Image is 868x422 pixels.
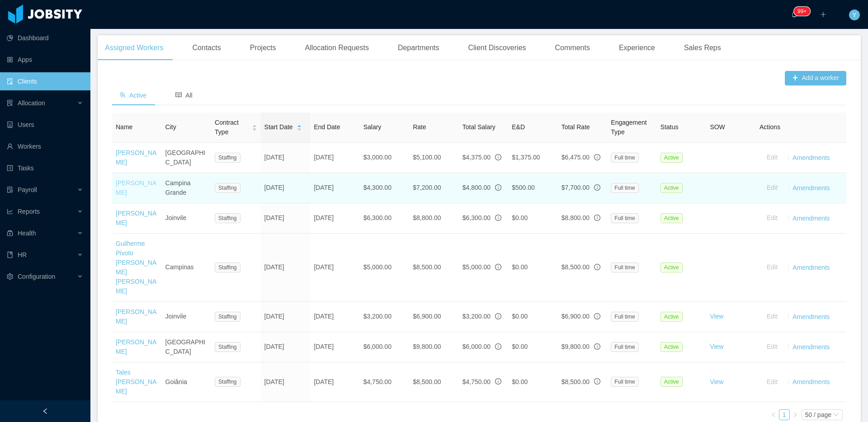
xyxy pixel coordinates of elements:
a: Amendments [793,378,830,385]
span: Staffing [215,312,240,322]
span: Full time [611,183,638,193]
td: $8,500.00 [409,234,459,302]
span: $0.00 [512,378,528,385]
span: Start Date [264,122,293,132]
div: Experience [612,35,662,61]
span: info-circle [594,313,600,319]
span: Active [660,213,683,223]
a: Guilherme Pivoto [PERSON_NAME] [PERSON_NAME] [116,240,156,295]
a: [PERSON_NAME] [116,179,156,196]
span: $500.00 [512,184,535,191]
span: $6,475.00 [561,154,590,161]
td: [DATE] [310,173,360,203]
span: Full time [611,342,638,352]
td: $5,100.00 [409,143,459,173]
div: Client Discoveries [461,35,533,61]
a: icon: userWorkers [7,137,83,155]
i: icon: caret-down [297,127,302,130]
span: Total Rate [561,123,590,131]
td: $3,000.00 [360,143,410,173]
span: Status [660,123,679,131]
div: Comments [548,35,597,61]
td: $6,900.00 [409,302,459,332]
span: Health [18,230,36,237]
span: info-circle [495,264,501,270]
a: View [710,313,723,320]
td: [DATE] [310,362,360,402]
div: Sort [252,123,257,130]
span: $8,500.00 [561,378,590,385]
span: info-circle [594,343,600,350]
span: info-circle [495,154,501,160]
td: $8,500.00 [409,362,459,402]
a: View [710,343,723,350]
a: icon: profileTasks [7,159,83,177]
span: Staffing [215,153,240,163]
i: icon: plus [820,11,826,18]
span: Payroll [18,186,37,193]
i: icon: right [793,412,798,417]
li: 1 [779,409,790,420]
td: [DATE] [310,234,360,302]
div: Assigned Workers [98,35,171,61]
i: icon: caret-up [252,124,257,127]
span: $0.00 [512,313,528,320]
span: $5,000.00 [462,263,491,271]
a: icon: auditClients [7,72,83,90]
span: Active [119,92,146,99]
td: [GEOGRAPHIC_DATA] [162,332,212,362]
i: icon: down [833,412,839,418]
span: Active [660,312,683,322]
span: info-circle [495,343,501,350]
span: $0.00 [512,343,528,350]
span: $0.00 [512,214,528,221]
a: Amendments [793,343,830,350]
span: $4,750.00 [462,378,491,385]
a: icon: pie-chartDashboard [7,29,83,47]
td: Goiânia [162,362,212,402]
span: Active [660,342,683,352]
span: Total Salary [462,123,495,131]
span: $7,700.00 [561,184,590,191]
span: $9,800.00 [561,343,590,350]
i: icon: medicine-box [7,230,13,236]
span: $6,300.00 [462,214,491,221]
button: icon: plusAdd a worker [785,71,846,85]
span: Full time [611,312,638,322]
td: $6,000.00 [360,332,410,362]
span: info-circle [495,184,501,191]
span: $1,375.00 [512,154,540,161]
button: Edit [759,150,785,165]
i: icon: solution [7,100,13,106]
div: 50 / page [805,410,831,420]
a: Amendments [793,313,830,320]
sup: 369 [794,7,810,16]
a: icon: appstoreApps [7,51,83,69]
td: [GEOGRAPHIC_DATA] [162,143,212,173]
span: City [165,123,176,131]
span: $4,375.00 [462,154,491,161]
i: icon: team [119,92,126,98]
button: Edit [759,211,785,225]
td: Joinvile [162,203,212,234]
a: [PERSON_NAME] [116,308,156,325]
span: Name [116,123,132,131]
span: Full time [611,153,638,163]
div: Contacts [185,35,228,61]
div: Projects [243,35,283,61]
td: [DATE] [261,362,311,402]
button: Edit [759,181,785,195]
span: info-circle [594,215,600,221]
i: icon: file-protect [7,187,13,193]
span: $3,200.00 [462,313,491,320]
a: [PERSON_NAME] [116,210,156,226]
a: icon: robotUsers [7,116,83,134]
div: Sort [297,123,302,130]
span: Rate [413,123,426,131]
span: All [175,92,193,99]
span: E&D [512,123,525,131]
span: $6,900.00 [561,313,590,320]
span: $8,500.00 [561,263,590,271]
td: Campinas [162,234,212,302]
td: [DATE] [261,173,311,203]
